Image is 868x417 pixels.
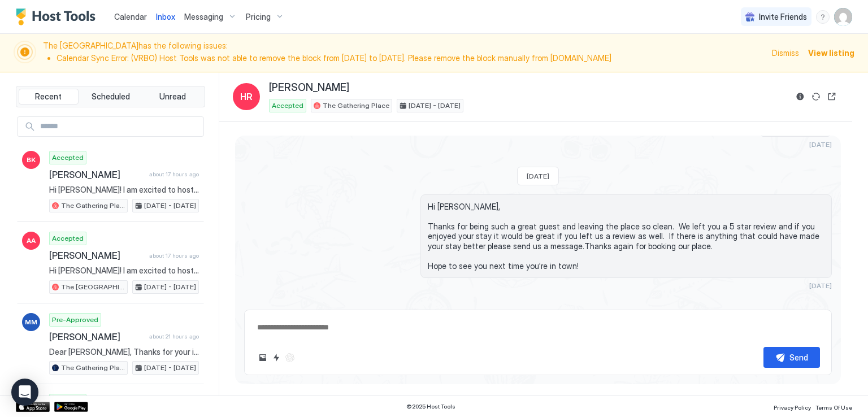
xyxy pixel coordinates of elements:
button: Scheduled Messages [727,299,832,314]
span: Pre-Approved [52,315,98,325]
span: [PERSON_NAME] [49,169,145,180]
span: [PERSON_NAME] [49,331,145,342]
a: Host Tools Logo [16,8,101,25]
a: Terms Of Use [815,401,852,412]
span: Dear [PERSON_NAME], Thanks for your inquiry about my vacation rental. The property is available f... [49,347,199,357]
span: MM [25,317,37,327]
span: [DATE] - [DATE] [144,201,196,211]
span: © 2025 Host Tools [406,403,455,410]
button: Unread [142,89,202,105]
span: The Gathering Place [323,101,389,111]
span: [DATE] [809,140,832,149]
span: [PERSON_NAME] [269,81,349,94]
a: App Store [16,402,50,412]
span: [DATE] [527,172,549,180]
span: Pricing [246,12,271,22]
span: [DATE] - [DATE] [144,282,196,292]
span: Inbox [156,12,175,21]
span: Invite Friends [759,12,807,22]
button: Scheduled [81,89,141,105]
div: Open Intercom Messenger [11,379,38,406]
a: Google Play Store [54,402,88,412]
span: Messaging [184,12,223,22]
span: Recent [35,92,62,102]
span: The [GEOGRAPHIC_DATA] [61,282,125,292]
button: Send [763,347,820,368]
a: Calendar [114,11,147,23]
span: about 17 hours ago [149,252,199,259]
span: Hi [PERSON_NAME], Thanks for being such a great guest and leaving the place so clean. We left you... [428,202,824,271]
a: Privacy Policy [774,401,811,412]
span: Unread [159,92,186,102]
span: Hi [PERSON_NAME]! I am excited to host you at The Gathering Place! LOCATION: [STREET_ADDRESS] KEY... [49,185,199,195]
div: Dismiss [772,47,799,59]
span: about 21 hours ago [149,333,199,340]
span: Calendar [114,12,147,21]
span: The [GEOGRAPHIC_DATA] has the following issues: [43,41,765,65]
li: Calendar Sync Error: (VRBO) Host Tools was not able to remove the block from [DATE] to [DATE]. Pl... [57,53,765,63]
span: Terms Of Use [815,404,852,411]
button: Sync reservation [809,90,823,103]
span: AA [27,236,36,246]
div: menu [816,10,830,24]
span: [DATE] - [DATE] [409,101,461,111]
div: User profile [834,8,852,26]
span: [DATE] [809,281,832,290]
button: Quick reply [270,351,283,364]
input: Input Field [36,117,203,136]
button: Reservation information [793,90,807,103]
span: [PERSON_NAME] [49,250,145,261]
button: Recent [19,89,79,105]
span: Hi [PERSON_NAME]! I am excited to host you at The [GEOGRAPHIC_DATA]! LOCATION: [STREET_ADDRESS] K... [49,266,199,276]
span: about 17 hours ago [149,171,199,178]
span: The Gathering Place [61,201,125,211]
span: Privacy Policy [774,404,811,411]
span: Accepted [52,153,84,163]
button: Open reservation [825,90,839,103]
span: Accepted [272,101,303,111]
div: View listing [808,47,854,59]
span: The Gathering Place [61,363,125,373]
span: [DATE] - [DATE] [144,363,196,373]
span: BK [27,155,36,165]
span: Accepted [52,233,84,244]
div: Send [789,351,808,363]
a: Inbox [156,11,175,23]
span: Scheduled [92,92,130,102]
span: HR [240,90,253,103]
button: Upload image [256,351,270,364]
div: tab-group [16,86,205,107]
